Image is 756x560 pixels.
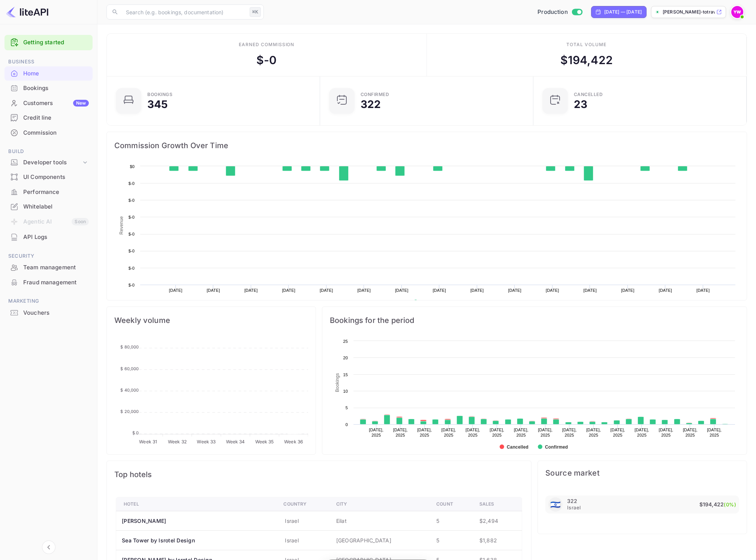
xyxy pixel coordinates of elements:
div: Home [23,69,89,78]
div: New [73,100,89,107]
span: Commission Growth Over Time [114,140,739,152]
th: Sea Tower by Isrotel Design [116,531,278,550]
button: Collapse navigation [42,540,55,554]
div: Whitelabel [4,200,93,214]
text: [DATE], 2025 [586,428,601,437]
text: [DATE] [169,288,183,293]
div: CANCELLED [574,92,603,97]
span: Business [4,58,93,66]
text: [DATE], 2025 [417,428,432,437]
text: Cancelled [507,444,528,450]
tspan: $ 80,000 [120,344,139,350]
tspan: $ 40,000 [120,387,139,393]
div: Customers [23,99,89,108]
div: Performance [23,188,89,197]
a: Getting started [23,38,89,47]
div: Developer tools [23,158,81,167]
span: Production [537,8,568,17]
div: Developer tools [4,156,93,169]
td: 5 [430,531,473,550]
text: 20 [343,356,348,360]
a: Fraud management [4,275,93,289]
text: [DATE] [583,288,597,293]
td: $2,494 [473,511,522,531]
text: [DATE], 2025 [393,428,408,437]
a: Commission [4,126,93,140]
td: Eilat [330,511,431,531]
th: City [330,497,431,511]
text: [DATE], 2025 [659,428,673,437]
div: Earned commission [239,41,294,48]
img: LiteAPI logo [6,6,48,18]
div: Click to change the date range period [591,6,647,18]
text: Revenue [421,300,440,305]
text: [DATE] [282,288,295,293]
td: 5 [430,511,473,531]
a: Credit line [4,111,93,125]
a: Home [4,66,93,80]
text: $-0 [129,198,135,203]
div: Getting started [4,35,93,50]
span: (0%) [724,501,736,507]
text: [DATE] [433,288,446,293]
a: Whitelabel [4,200,93,213]
text: [DATE] [508,288,521,293]
text: [DATE] [621,288,635,293]
text: $-0 [129,266,135,270]
div: Home [4,66,93,81]
text: Confirmed [545,444,568,450]
tspan: Week 35 [255,439,274,444]
div: Bookings [4,81,93,96]
div: Performance [4,185,93,200]
img: Yahav Winkler [731,6,743,18]
th: Sales [473,497,522,511]
span: Source market [545,468,739,477]
div: Vouchers [4,306,93,320]
div: $ 194,422 [560,52,613,69]
text: 25 [343,339,348,344]
div: UI Components [4,170,93,185]
div: Bookings [147,92,172,97]
text: [DATE] [546,288,559,293]
text: [DATE], 2025 [369,428,383,437]
text: 15 [343,372,348,377]
div: CustomersNew [4,96,93,111]
p: $194,422 [699,500,736,509]
span: United States [550,496,561,513]
div: Commission [23,129,89,137]
text: 10 [343,389,348,393]
th: Count [430,497,473,511]
text: [DATE], 2025 [466,428,480,437]
text: $-0 [129,215,135,219]
div: ⌘K [250,7,261,17]
div: 23 [574,99,587,110]
th: Hotel [116,497,278,511]
text: [DATE], 2025 [514,428,528,437]
tspan: Week 36 [284,439,303,444]
div: Vouchers [23,309,89,317]
tspan: Week 33 [197,439,216,444]
text: $-0 [129,283,135,287]
td: Israel [277,511,330,531]
text: [DATE] [357,288,371,293]
div: Commission [4,126,93,140]
text: [DATE], 2025 [707,428,722,437]
text: [DATE] [244,288,258,293]
span: Bookings for the period [330,314,739,326]
tspan: Week 31 [139,439,157,444]
input: Search (e.g. bookings, documentation) [121,5,247,20]
text: [DATE] [659,288,672,293]
a: Team management [4,260,93,274]
span: Weekly volume [114,314,308,326]
a: Bookings [4,81,93,95]
span: Top hotels [114,468,524,480]
div: [DATE] — [DATE] [604,9,642,15]
div: Confirmed [361,92,389,97]
th: [PERSON_NAME] [116,511,278,531]
div: Total volume [566,41,606,48]
text: [DATE] [395,288,409,293]
div: UI Components [23,173,89,182]
div: Credit line [4,111,93,125]
text: [DATE], 2025 [490,428,504,437]
div: Israel [548,497,563,512]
